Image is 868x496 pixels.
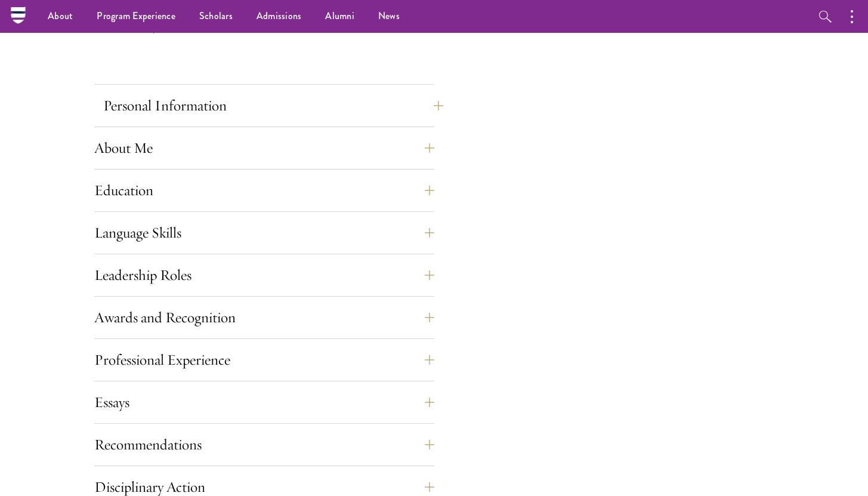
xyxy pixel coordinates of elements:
[94,346,434,374] button: Professional Experience
[94,388,434,417] button: Essays
[94,261,434,289] button: Leadership Roles
[94,134,434,162] button: About Me
[94,430,434,459] button: Recommendations
[94,218,434,247] button: Language Skills
[103,91,443,120] button: Personal Information
[94,176,434,205] button: Education
[94,303,434,332] button: Awards and Recognition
